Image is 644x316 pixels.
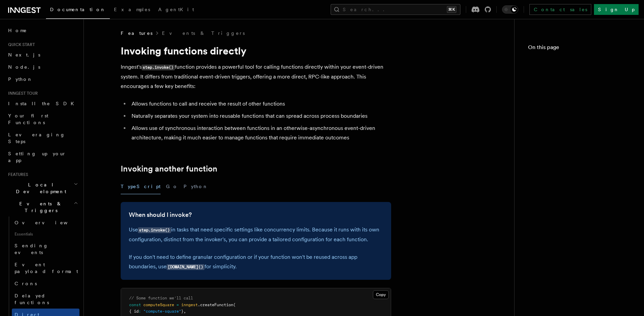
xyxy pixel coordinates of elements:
[129,225,383,244] p: Use in tasks that need specific settings like concurrency limits. Because it runs with its own co...
[110,2,154,18] a: Examples
[5,148,79,166] a: Setting up your app
[5,24,79,37] a: Home
[121,62,391,91] p: Inngest's function provides a powerful tool for calling functions directly within your event-driv...
[5,198,79,217] button: Events & Triggers
[129,252,383,272] p: If you don't need to define granular configuration or if your function won't be reused across app...
[129,210,192,220] a: When should I invoke?
[15,293,49,305] span: Delayed functions
[184,179,208,194] button: Python
[198,302,233,307] span: .createFunction
[5,129,79,148] a: Leveraging Steps
[154,2,198,18] a: AgentKit
[331,4,460,15] button: Search...⌘K
[8,101,78,106] span: Install the SDK
[529,4,591,15] a: Contact sales
[12,277,79,290] a: Crons
[138,227,171,233] code: step.invoke()
[166,179,178,194] button: Go
[12,240,79,258] a: Sending events
[184,309,186,314] span: ,
[8,113,48,125] span: Your first Functions
[5,61,79,73] a: Node.js
[121,179,161,194] button: TypeScript
[129,123,391,142] li: Allows use of synchronous interaction between functions in an otherwise-asynchronous event-driven...
[181,302,198,307] span: inngest
[114,7,150,12] span: Examples
[143,309,181,314] span: "compute-square"
[502,5,518,14] button: Toggle dark mode
[139,309,141,314] span: :
[121,164,217,174] a: Invoking another function
[5,172,28,177] span: Features
[12,229,79,240] span: Essentials
[12,217,79,229] a: Overview
[8,151,66,163] span: Setting up your app
[15,243,48,255] span: Sending events
[447,6,456,13] kbd: ⌘K
[50,7,106,12] span: Documentation
[162,30,245,37] a: Events & Triggers
[143,302,174,307] span: computeSquare
[15,262,78,274] span: Event payload format
[121,30,152,37] span: Features
[233,302,236,307] span: (
[5,110,79,129] a: Your first Functions
[5,49,79,61] a: Next.js
[15,281,37,286] span: Crons
[5,200,74,214] span: Events & Triggers
[12,258,79,277] a: Event payload format
[167,264,205,270] code: [DOMAIN_NAME]()
[8,52,40,58] span: Next.js
[129,309,139,314] span: { id
[5,42,35,47] span: Quick start
[8,27,27,34] span: Home
[129,296,193,300] span: // Some function we'll call
[5,97,79,110] a: Install the SDK
[5,73,79,85] a: Python
[181,309,184,314] span: }
[8,132,65,144] span: Leveraging Steps
[5,181,74,195] span: Local Development
[528,43,630,54] h4: On this page
[158,7,194,12] span: AgentKit
[5,91,38,96] span: Inngest tour
[8,76,33,82] span: Python
[129,99,391,109] li: Allows functions to call and receive the result of other functions
[8,64,40,70] span: Node.js
[142,65,175,70] code: step.invoke()
[5,179,79,198] button: Local Development
[12,290,79,309] a: Delayed functions
[15,220,84,225] span: Overview
[129,111,391,121] li: Naturally separates your system into reusable functions that can spread across process boundaries
[373,290,389,299] button: Copy
[594,4,639,15] a: Sign Up
[121,45,391,57] h1: Invoking functions directly
[129,302,141,307] span: const
[46,2,110,19] a: Documentation
[176,302,179,307] span: =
